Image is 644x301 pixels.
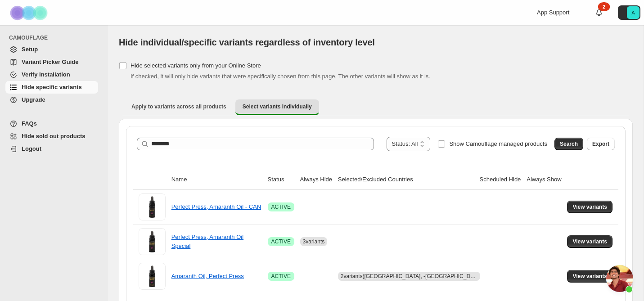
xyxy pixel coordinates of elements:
a: Open chat [606,265,633,292]
span: Hide specific variants [22,84,82,90]
span: Logout [22,145,41,152]
th: Scheduled Hide [477,170,524,190]
button: Avatar with initials A [618,5,640,20]
span: 2 variants ([GEOGRAPHIC_DATA], -[GEOGRAPHIC_DATA]) [341,273,483,279]
th: Selected/Excluded Countries [335,170,477,190]
span: App Support [537,9,569,16]
a: 2 [594,8,603,17]
button: Export [587,138,615,150]
span: Hide individual/specific variants regardless of inventory level [119,37,375,47]
th: Always Hide [297,170,335,190]
span: Avatar with initials A [627,6,639,19]
th: Status [265,170,297,190]
img: Amaranth Oil, Perfect Press [139,263,166,290]
span: Setup [22,46,38,53]
img: Camouflage [7,0,52,25]
a: Verify Installation [5,68,98,81]
button: Apply to variants across all products [124,99,234,114]
span: If checked, it will only hide variants that were specifically chosen from this page. The other va... [131,73,430,80]
span: Upgrade [22,96,45,103]
a: Perfect Press, Amaranth Oil - CAN [171,203,261,210]
span: Apply to variants across all products [131,103,226,110]
button: View variants [567,270,612,283]
span: View variants [572,273,607,280]
span: 3 variants [303,238,325,245]
a: Hide sold out products [5,130,98,143]
th: Name [169,170,265,190]
span: Search [560,140,578,148]
span: ACTIVE [271,238,291,245]
button: View variants [567,235,612,248]
th: Always Show [524,170,564,190]
a: Upgrade [5,94,98,106]
a: Logout [5,143,98,155]
a: Variant Picker Guide [5,56,98,68]
span: View variants [572,238,607,245]
span: FAQs [22,120,37,127]
a: Amaranth Oil, Perfect Press [171,273,244,279]
span: Select variants individually [243,103,312,110]
span: Show Camouflage managed products [449,140,547,147]
text: A [631,10,635,15]
span: Hide sold out products [22,133,86,139]
button: View variants [567,201,612,213]
div: 2 [598,2,610,11]
img: Perfect Press, Amaranth Oil Special [139,228,166,255]
button: Select variants individually [235,99,319,115]
span: CAMOUFLAGE [9,34,102,41]
a: Setup [5,43,98,56]
span: View variants [572,203,607,211]
span: Verify Installation [22,71,70,78]
a: FAQs [5,117,98,130]
span: Variant Picker Guide [22,58,78,65]
a: Perfect Press, Amaranth Oil Special [171,234,243,249]
span: ACTIVE [271,203,291,211]
img: Perfect Press, Amaranth Oil - CAN [139,193,166,220]
a: Hide specific variants [5,81,98,94]
span: Export [592,140,609,148]
span: ACTIVE [271,273,291,280]
span: Hide selected variants only from your Online Store [131,62,261,69]
button: Search [554,138,583,150]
